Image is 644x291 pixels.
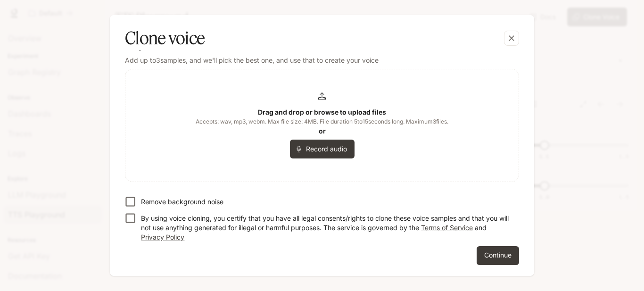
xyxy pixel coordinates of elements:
p: Remove background noise [141,197,223,207]
a: Terms of Service [421,224,473,232]
b: or [319,127,326,135]
p: By using voice cloning, you certify that you have all legal consents/rights to clone these voice ... [141,214,512,242]
span: Accepts: wav, mp3, webm. Max file size: 4MB. File duration 5 to 15 seconds long. Maximum 3 files. [196,117,448,126]
button: Continue [477,246,519,265]
a: Privacy Policy [141,233,184,241]
b: Drag and drop or browse to upload files [258,108,386,116]
button: Record audio [290,140,355,158]
p: Add up to 3 samples, and we'll pick the best one, and use that to create your voice [125,56,519,65]
h5: Clone voice [125,26,205,50]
